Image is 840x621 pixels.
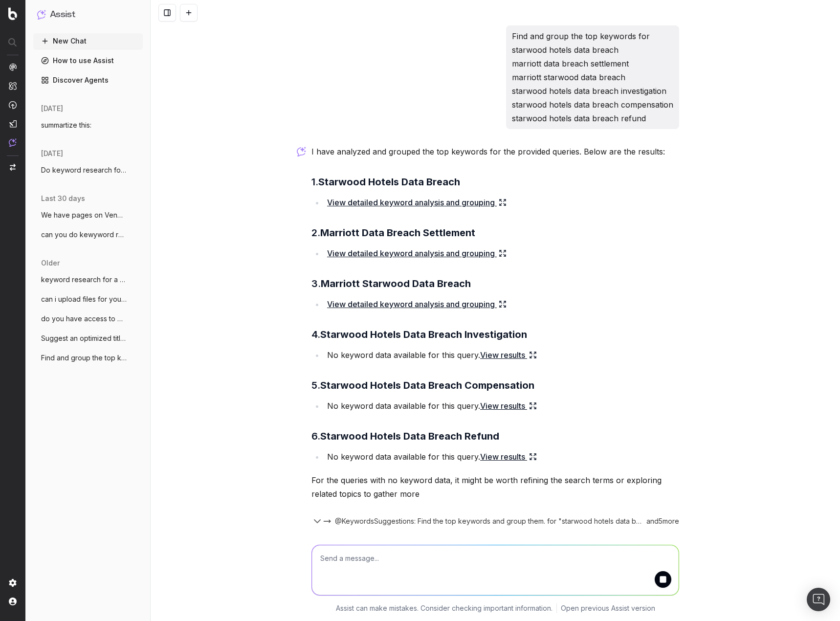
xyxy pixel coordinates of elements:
a: Discover Agents [33,72,143,88]
h1: Assist [50,8,75,22]
button: do you have access to my SEM Rush data [33,311,143,327]
h3: 6. [311,428,679,444]
button: Assist [37,8,139,22]
p: Find and group the top keywords for starwood hotels data breach marriott data breach settlement m... [512,29,673,125]
button: can you do kewyword research for this pa [33,227,143,243]
span: can you do kewyword research for this pa [41,230,127,240]
strong: Starwood Hotels Data Breach Investigation [320,329,527,340]
span: [DATE] [41,104,63,113]
img: Botify assist logo [297,147,306,156]
span: Find and group the top keywords for acco [41,353,127,363]
a: View results [480,399,537,413]
div: and 5 more [642,516,679,526]
p: For the queries with no keyword data, it might be worth refining the search terms or exploring re... [311,473,679,501]
img: Assist [37,10,46,19]
img: Switch project [10,164,16,171]
h3: 1. [311,174,679,190]
img: Botify logo [8,7,17,20]
h3: 2. [311,225,679,241]
p: I have analyzed and grouped the top keywords for the provided queries. Below are the results: [311,145,679,158]
span: [DATE] [41,149,63,158]
span: last 30 days [41,194,85,203]
strong: Starwood Hotels Data Breach [318,176,460,188]
div: Open Intercom Messenger [807,588,830,611]
h3: 5. [311,377,679,393]
button: Find and group the top keywords for acco [33,350,143,366]
span: keyword research for a page about a mass [41,275,127,285]
a: View detailed keyword analysis and grouping [327,246,507,260]
img: Activation [9,101,17,109]
span: older [41,258,60,268]
strong: Starwood Hotels Data Breach Refund [320,430,499,442]
span: do you have access to my SEM Rush data [41,314,127,324]
span: summartize this: [41,120,91,130]
span: can i upload files for you to analyze [41,294,127,304]
img: Setting [9,579,17,587]
button: keyword research for a page about a mass [33,272,143,288]
a: View results [480,450,537,464]
img: Studio [9,120,17,128]
li: No keyword data available for this query. [324,348,679,362]
a: View detailed keyword analysis and grouping [327,297,507,311]
li: No keyword data available for this query. [324,399,679,413]
h3: 3. [311,276,679,291]
a: How to use Assist [33,53,143,68]
a: View detailed keyword analysis and grouping [327,196,507,209]
img: Intelligence [9,82,17,90]
a: View results [480,348,537,362]
button: Do keyword research for a lawsuit invest [33,162,143,178]
a: Open previous Assist version [561,603,655,613]
button: @KeywordsSuggestions: Find the top keywords and group them. for "starwood hotels data breach" fro... [323,516,642,526]
button: can i upload files for you to analyze [33,291,143,307]
button: summartize this: [33,117,143,133]
li: No keyword data available for this query. [324,450,679,464]
img: Assist [9,138,17,147]
strong: Marriott Starwood Data Breach [321,278,471,289]
button: We have pages on Venmo and CashApp refer [33,207,143,223]
img: My account [9,598,17,605]
strong: Starwood Hotels Data Breach Compensation [320,379,534,391]
img: Analytics [9,63,17,71]
span: @KeywordsSuggestions: Find the top keywords and group them. for "starwood hotels data breach" fro... [335,516,642,526]
button: Suggest an optimized title and descripti [33,331,143,346]
p: Assist can make mistakes. Consider checking important information. [336,603,553,613]
h3: 4. [311,327,679,342]
span: Do keyword research for a lawsuit invest [41,165,127,175]
span: Suggest an optimized title and descripti [41,333,127,343]
button: New Chat [33,33,143,49]
span: We have pages on Venmo and CashApp refer [41,210,127,220]
strong: Marriott Data Breach Settlement [320,227,475,239]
